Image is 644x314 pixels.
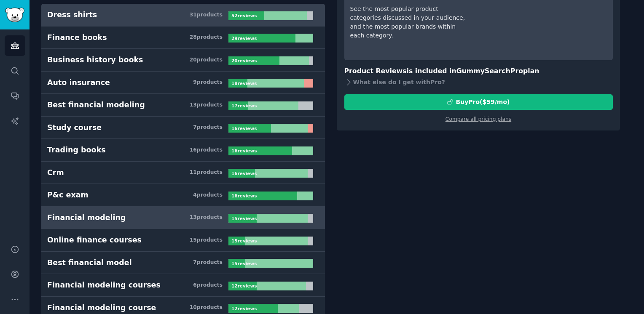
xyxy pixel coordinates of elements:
[47,258,132,268] div: Best financial model
[231,171,257,176] b: 16 review s
[41,252,325,274] a: Best financial model7products15reviews
[47,168,64,178] div: Crm
[41,207,325,229] a: Financial modeling13products15reviews
[231,306,257,311] b: 12 review s
[190,11,223,19] div: 31 product s
[41,229,325,252] a: Online finance courses15products15reviews
[231,103,257,108] b: 17 review s
[41,27,325,49] a: Finance books28products29reviews
[193,124,223,131] div: 7 product s
[47,190,89,200] div: P&c exam
[231,81,257,86] b: 18 review s
[41,274,325,297] a: Financial modeling courses6products12reviews
[456,98,510,106] div: Buy Pro ($ 59 /mo )
[344,94,613,110] button: BuyPro($59/mo)
[47,100,145,110] div: Best financial modeling
[5,8,24,22] img: GummySearch logo
[41,117,325,139] a: Study course7products16reviews
[231,193,257,198] b: 16 review s
[41,72,325,94] a: Auto insurance9products18reviews
[190,304,223,311] div: 10 product s
[231,238,257,243] b: 15 review s
[190,34,223,41] div: 28 product s
[47,122,102,133] div: Study course
[190,214,223,221] div: 13 product s
[47,77,110,88] div: Auto insurance
[41,184,325,207] a: P&c exam4products16reviews
[47,280,161,290] div: Financial modeling courses
[344,66,613,77] h3: Product Reviews is included in plan
[190,237,223,244] div: 15 product s
[231,261,257,266] b: 15 review s
[350,5,469,40] div: See the most popular product categories discussed in your audience, and the most popular brands w...
[456,67,523,75] span: GummySearch Pro
[231,126,257,131] b: 16 review s
[41,94,325,117] a: Best financial modeling13products17reviews
[344,77,613,88] div: What else do I get with Pro ?
[193,79,223,86] div: 9 product s
[231,13,257,18] b: 52 review s
[190,146,223,154] div: 16 product s
[41,4,325,27] a: Dress shirts31products52reviews
[41,162,325,184] a: Crm11products16reviews
[190,101,223,109] div: 13 product s
[231,58,257,63] b: 20 review s
[47,213,126,223] div: Financial modeling
[47,32,107,43] div: Finance books
[47,10,97,20] div: Dress shirts
[193,259,223,266] div: 7 product s
[47,303,156,313] div: Financial modeling course
[190,169,223,176] div: 11 product s
[47,55,143,65] div: Business history books
[193,282,223,289] div: 6 product s
[445,116,511,122] a: Compare all pricing plans
[47,235,142,245] div: Online finance courses
[231,36,257,41] b: 29 review s
[47,145,106,155] div: Trading books
[193,192,223,199] div: 4 product s
[231,148,257,153] b: 16 review s
[231,283,257,288] b: 12 review s
[41,49,325,72] a: Business history books20products20reviews
[41,139,325,162] a: Trading books16products16reviews
[231,216,257,221] b: 15 review s
[190,56,223,64] div: 20 product s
